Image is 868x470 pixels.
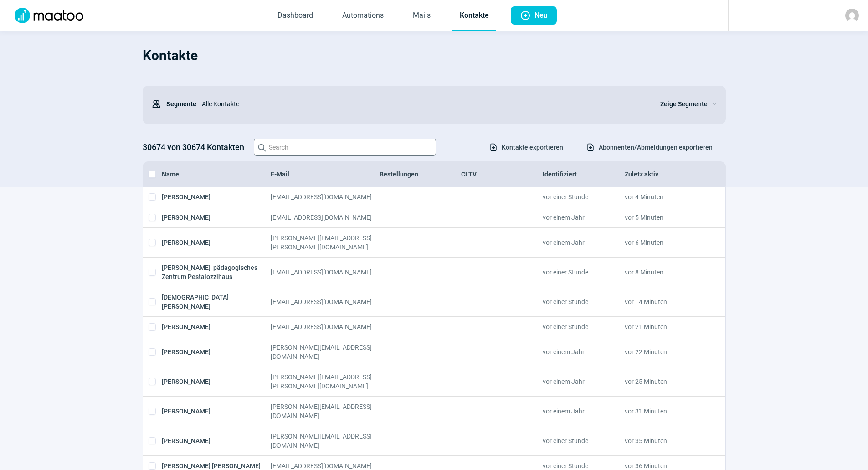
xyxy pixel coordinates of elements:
div: Alle Kontakte [196,95,649,113]
div: vor einer Stunde [543,432,624,450]
div: [EMAIL_ADDRESS][DOMAIN_NAME] [271,263,380,281]
span: Neu [534,6,548,25]
button: Neu [511,6,557,25]
div: [PERSON_NAME] [162,322,271,331]
div: vor 31 Minuten [625,402,706,420]
div: Identifiziert [543,170,624,179]
div: Zuletz aktiv [625,170,706,179]
div: vor einem Jahr [543,213,624,222]
div: [PERSON_NAME][EMAIL_ADDRESS][DOMAIN_NAME] [271,402,380,420]
h1: Kontakte [143,40,726,71]
div: vor 14 Minuten [625,293,706,311]
div: [PERSON_NAME] [162,402,271,420]
div: vor einem Jahr [543,343,624,361]
h3: 30674 von 30674 Kontakten [143,140,245,155]
div: [EMAIL_ADDRESS][DOMAIN_NAME] [271,293,380,311]
a: Kontakte [452,1,496,31]
div: [PERSON_NAME] [162,432,271,450]
div: [PERSON_NAME] [162,192,271,201]
div: CLTV [461,170,543,179]
div: vor einem Jahr [543,372,624,391]
div: [PERSON_NAME] pädagogisches Zentrum Pestalozzihaus [162,263,271,281]
div: vor einer Stunde [543,322,624,331]
a: Dashboard [270,1,320,31]
div: [PERSON_NAME] [162,343,271,361]
div: [EMAIL_ADDRESS][DOMAIN_NAME] [271,322,380,331]
div: [PERSON_NAME] [162,213,271,222]
div: vor 4 Minuten [625,192,706,201]
div: vor 21 Minuten [625,322,706,331]
div: Bestellungen [380,170,461,179]
span: Abonnenten/Abmeldungen exportieren [599,140,713,155]
div: vor einem Jahr [543,402,624,420]
div: [EMAIL_ADDRESS][DOMAIN_NAME] [271,213,380,222]
div: vor einer Stunde [543,192,624,201]
div: [EMAIL_ADDRESS][DOMAIN_NAME] [271,192,380,201]
input: Search [254,139,436,156]
img: Logo [9,8,89,23]
span: Kontakte exportieren [502,140,563,155]
a: Automations [335,1,391,31]
div: [DEMOGRAPHIC_DATA][PERSON_NAME] [162,293,271,311]
button: Abonnenten/Abmeldungen exportieren [576,139,722,155]
div: Name [162,170,271,179]
div: vor 8 Minuten [625,263,706,281]
div: vor 35 Minuten [625,432,706,450]
div: [PERSON_NAME][EMAIL_ADDRESS][DOMAIN_NAME] [271,432,380,450]
div: Segmente [152,95,196,113]
div: [PERSON_NAME] [162,372,271,391]
div: vor einer Stunde [543,263,624,281]
div: [PERSON_NAME] [162,233,271,252]
div: [PERSON_NAME][EMAIL_ADDRESS][DOMAIN_NAME] [271,343,380,361]
div: [PERSON_NAME][EMAIL_ADDRESS][PERSON_NAME][DOMAIN_NAME] [271,233,380,252]
div: vor einer Stunde [543,293,624,311]
span: Zeige Segmente [660,98,708,109]
button: Kontakte exportieren [479,139,573,155]
div: vor 25 Minuten [625,372,706,391]
img: avatar [845,9,859,22]
div: E-Mail [271,170,380,179]
a: Mails [406,1,438,31]
div: vor 22 Minuten [625,343,706,361]
div: vor einem Jahr [543,233,624,252]
div: vor 6 Minuten [625,233,706,252]
div: vor 5 Minuten [625,213,706,222]
div: [PERSON_NAME][EMAIL_ADDRESS][PERSON_NAME][DOMAIN_NAME] [271,372,380,391]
